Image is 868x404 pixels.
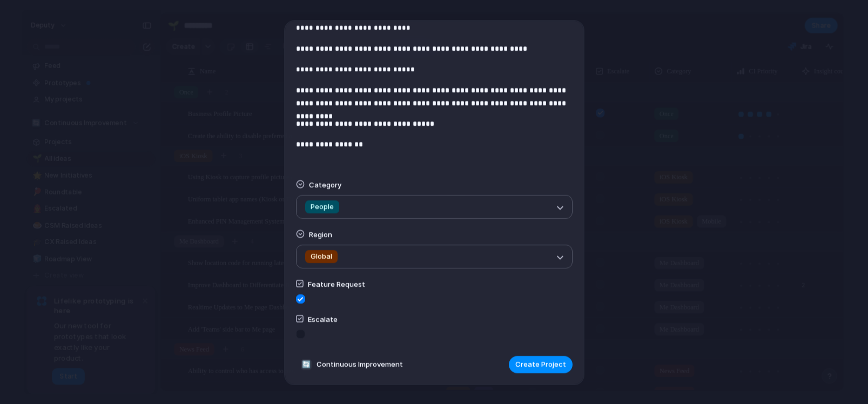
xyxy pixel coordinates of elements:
span: Continuous Improvement [317,360,403,371]
span: Feature Request [308,280,365,288]
span: Global [311,252,332,262]
div: 🔄 [301,359,312,370]
span: People [311,202,334,213]
span: Region [309,230,332,239]
span: Create Project [515,360,566,371]
span: Escalate [308,315,338,324]
span: Category [309,180,341,189]
button: Create Project [509,356,573,373]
